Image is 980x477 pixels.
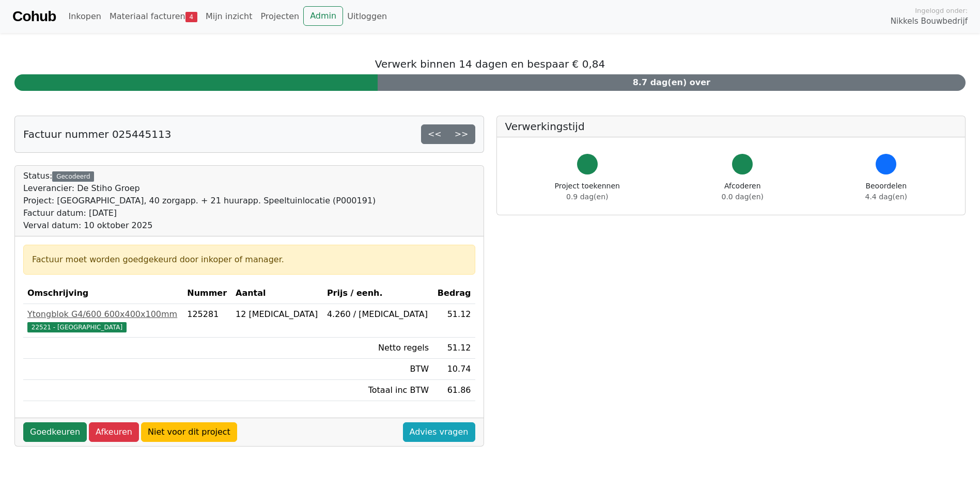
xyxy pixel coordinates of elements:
[722,193,764,201] span: 0.0 dag(en)
[256,6,303,27] a: Projecten
[23,128,171,140] h5: Factuur nummer 025445113
[185,12,197,22] span: 4
[555,181,620,202] div: Project toekennen
[421,124,448,144] a: <<
[323,338,433,359] td: Netto regels
[915,6,968,15] span: Ingelogd onder:
[327,308,429,321] div: 4.260 / [MEDICAL_DATA]
[23,170,376,232] div: Status:
[23,182,376,195] div: Leverancier: De Stiho Groep
[23,283,183,304] th: Omschrijving
[891,15,968,27] span: Nikkels Bouwbedrijf
[448,124,475,144] a: >>
[343,6,391,27] a: Uitloggen
[323,359,433,380] td: BTW
[14,58,966,70] h5: Verwerk binnen 14 dagen en bespaar € 0,84
[201,6,257,27] a: Mijn inzicht
[566,193,608,201] span: 0.9 dag(en)
[236,308,319,321] div: 12 [MEDICAL_DATA]
[32,253,466,266] div: Factuur moet worden goedgekeurd door inkoper of manager.
[403,422,475,442] a: Advies vragen
[23,422,87,442] a: Goedkeuren
[722,181,764,202] div: Afcoderen
[865,193,907,201] span: 4.4 dag(en)
[433,304,475,338] td: 51.12
[433,380,475,401] td: 61.86
[27,322,127,332] span: 22521 - [GEOGRAPHIC_DATA]
[89,422,139,442] a: Afkeuren
[323,380,433,401] td: Totaal inc BTW
[27,308,179,321] div: Ytongblok G4/600 600x400x100mm
[433,338,475,359] td: 51.12
[865,181,907,202] div: Beoordelen
[52,171,94,182] div: Gecodeerd
[183,304,231,338] td: 125281
[12,4,56,29] a: Cohub
[23,195,376,207] div: Project: [GEOGRAPHIC_DATA], 40 zorgapp. + 21 huurapp. Speeltuinlocatie (P000191)
[303,6,343,26] a: Admin
[183,283,231,304] th: Nummer
[378,74,966,91] div: 8.7 dag(en) over
[64,6,105,27] a: Inkopen
[141,422,237,442] a: Niet voor dit project
[433,359,475,380] td: 10.74
[323,283,433,304] th: Prijs / eenh.
[23,219,376,232] div: Verval datum: 10 oktober 2025
[105,6,201,27] a: Materiaal facturen4
[505,120,957,133] h5: Verwerkingstijd
[231,283,323,304] th: Aantal
[27,308,179,333] a: Ytongblok G4/600 600x400x100mm22521 - [GEOGRAPHIC_DATA]
[433,283,475,304] th: Bedrag
[23,207,376,219] div: Factuur datum: [DATE]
